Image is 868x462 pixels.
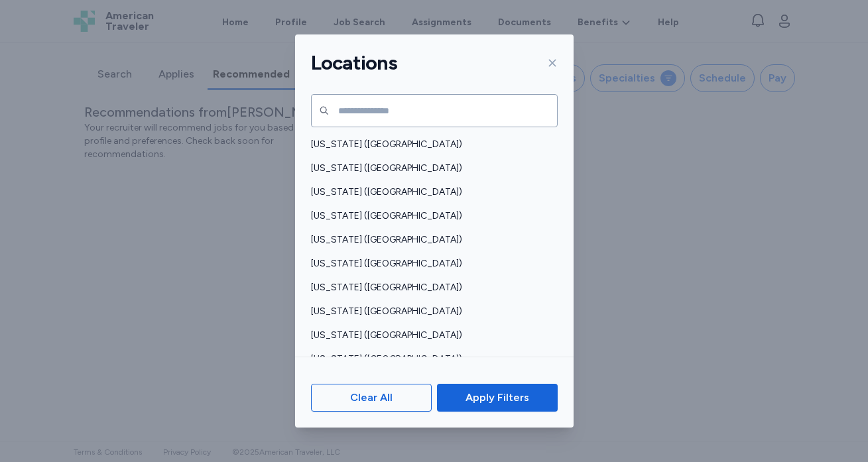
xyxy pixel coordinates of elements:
[311,138,550,151] span: [US_STATE] ([GEOGRAPHIC_DATA])
[311,384,432,412] button: Clear All
[437,384,557,412] button: Apply Filters
[311,209,550,223] span: [US_STATE] ([GEOGRAPHIC_DATA])
[311,257,550,270] span: [US_STATE] ([GEOGRAPHIC_DATA])
[311,353,550,366] span: [US_STATE] ([GEOGRAPHIC_DATA])
[311,186,550,199] span: [US_STATE] ([GEOGRAPHIC_DATA])
[311,162,550,175] span: [US_STATE] ([GEOGRAPHIC_DATA])
[311,50,397,76] h1: Locations
[311,305,550,318] span: [US_STATE] ([GEOGRAPHIC_DATA])
[311,233,550,247] span: [US_STATE] ([GEOGRAPHIC_DATA])
[311,281,550,294] span: [US_STATE] ([GEOGRAPHIC_DATA])
[350,390,393,406] span: Clear All
[465,390,529,406] span: Apply Filters
[311,329,550,342] span: [US_STATE] ([GEOGRAPHIC_DATA])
